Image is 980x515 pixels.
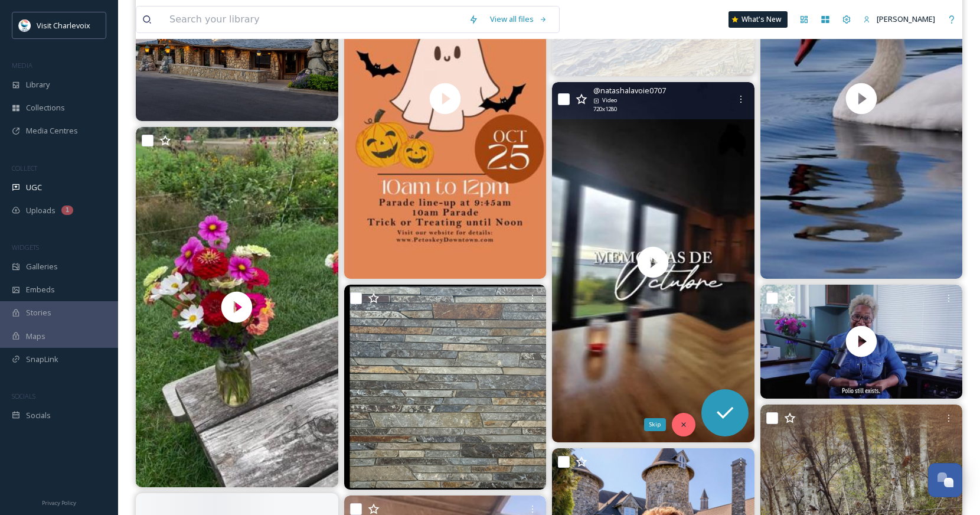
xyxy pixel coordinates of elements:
[484,8,553,31] a: View all files
[928,463,962,497] button: Open Chat
[760,285,962,399] img: thumbnail
[26,79,50,90] span: Library
[644,418,666,431] div: Skip
[552,82,754,442] video: Weekend parfait #foryoupage #fypシ #fyp #travels #voyager #chalet #Charlevoix #famille❤️ #familler...
[760,285,962,399] video: Each year on 24 October, Rotary and Rotaract Clubs around the world join with our partners, healt...
[344,285,547,489] img: Nature’s beauty glows in this cut Montana ledgestone !!
[19,19,31,31] img: Visit-Charlevoix_Logo.jpg
[26,331,45,342] span: Maps
[26,354,58,365] span: SnapLink
[42,495,76,509] a: Privacy Policy
[857,8,941,31] a: [PERSON_NAME]
[164,6,463,32] input: Search your library
[26,284,55,295] span: Embeds
[42,499,76,507] span: Privacy Policy
[26,261,58,272] span: Galleries
[593,85,666,96] span: @ natashalavoie0707
[26,102,65,113] span: Collections
[12,164,37,172] span: COLLECT
[61,206,73,215] div: 1
[602,96,617,105] span: Video
[26,182,42,193] span: UGC
[26,307,51,318] span: Stories
[12,243,39,252] span: WIDGETS
[593,105,617,113] span: 720 x 1280
[12,61,32,70] span: MEDIA
[37,20,90,31] span: Visit Charlevoix
[12,392,35,400] span: SOCIALS
[136,127,338,487] video: My personal theme / word this season is “JOY”. I am focusing on the joy of the Lord, deep and ind...
[26,125,78,136] span: Media Centres
[552,82,754,442] img: thumbnail
[26,205,55,216] span: Uploads
[877,14,935,24] span: [PERSON_NAME]
[136,127,338,487] img: thumbnail
[26,410,51,421] span: Socials
[729,11,788,28] a: What's New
